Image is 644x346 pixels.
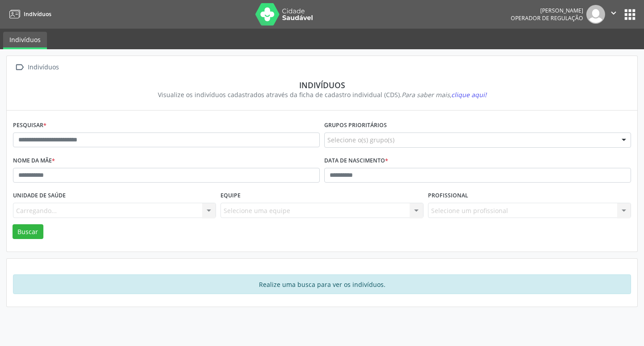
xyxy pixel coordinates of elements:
[402,90,487,99] i: Para saber mais,
[6,7,51,21] a: Indivíduos
[220,189,241,203] label: Equipe
[324,154,388,168] label: Data de nascimento
[13,189,66,203] label: Unidade de saúde
[13,154,55,168] label: Nome da mãe
[13,119,47,132] label: Pesquisar
[19,80,625,90] div: Indivíduos
[324,119,387,132] label: Grupos prioritários
[609,8,619,18] i: 
[451,90,487,99] span: clique aqui!
[13,61,26,74] i: 
[3,32,47,49] a: Indivíduos
[511,14,583,22] span: Operador de regulação
[586,5,605,24] img: img
[13,274,631,294] div: Realize uma busca para ver os indivíduos.
[327,135,394,145] span: Selecione o(s) grupo(s)
[19,90,625,99] div: Visualize os indivíduos cadastrados através da ficha de cadastro individual (CDS).
[13,61,60,74] a:  Indivíduos
[605,5,622,24] button: 
[622,7,638,22] button: apps
[13,224,43,239] button: Buscar
[26,61,60,74] div: Indivíduos
[24,10,51,18] span: Indivíduos
[511,7,583,14] div: [PERSON_NAME]
[428,189,468,203] label: Profissional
